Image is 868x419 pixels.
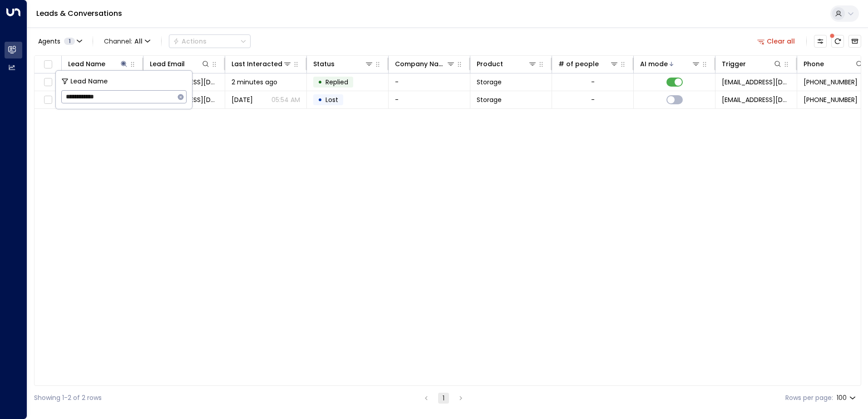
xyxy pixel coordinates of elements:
[68,58,128,69] div: Lead Name
[313,58,374,69] div: Status
[318,92,322,107] div: •
[754,35,799,48] button: Clear all
[722,95,790,104] span: leads@space-station.co.uk
[395,58,446,69] div: Company Name
[814,35,827,48] button: Customize
[640,58,700,69] div: AI mode
[64,38,75,45] span: 1
[804,95,858,104] span: +447605499854
[34,393,102,403] div: Showing 1-2 of 2 rows
[169,34,251,48] div: Button group with a nested menu
[831,35,844,48] span: There are new threads available. Refresh the grid to view the latest updates.
[389,73,470,91] td: -
[591,95,595,104] div: -
[420,392,467,404] nav: pagination navigation
[722,58,746,69] div: Trigger
[722,58,782,69] div: Trigger
[722,78,790,87] span: leads@space-station.co.uk
[100,35,154,48] button: Channel:All
[477,95,502,104] span: Storage
[150,58,185,69] div: Lead Email
[558,58,599,69] div: # of people
[837,391,858,404] div: 100
[169,34,251,48] button: Actions
[325,78,348,87] span: Replied
[389,91,470,108] td: -
[848,35,861,48] button: Archived Leads
[591,78,595,87] div: -
[325,95,338,104] span: Lost
[36,8,122,19] a: Leads & Conversations
[42,59,54,70] span: Toggle select all
[804,58,824,69] div: Phone
[477,58,537,69] div: Product
[438,393,449,404] button: page 1
[232,58,282,69] div: Last Interacted
[232,95,253,104] span: Aug 02, 2025
[232,58,292,69] div: Last Interacted
[640,58,668,69] div: AI mode
[100,35,154,48] span: Channel:
[70,76,108,87] span: Lead Name
[232,78,277,87] span: 2 minutes ago
[34,35,85,48] button: Agents1
[785,393,833,403] label: Rows per page:
[318,74,322,90] div: •
[173,37,207,45] div: Actions
[395,58,455,69] div: Company Name
[558,58,619,69] div: # of people
[804,78,858,87] span: +447605499854
[42,94,54,106] span: Toggle select row
[271,95,300,104] p: 05:54 AM
[68,58,105,69] div: Lead Name
[477,58,503,69] div: Product
[134,38,143,45] span: All
[38,38,60,44] span: Agents
[477,78,502,87] span: Storage
[150,58,210,69] div: Lead Email
[42,77,54,88] span: Toggle select row
[313,58,335,69] div: Status
[804,58,864,69] div: Phone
